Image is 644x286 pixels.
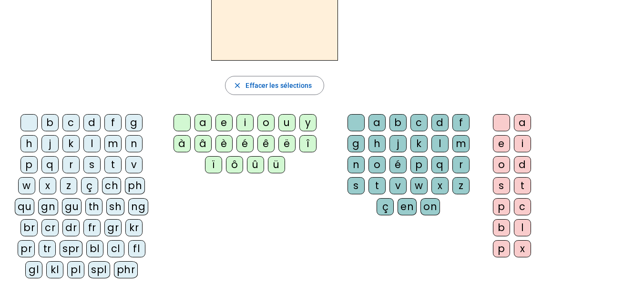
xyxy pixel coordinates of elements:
div: g [125,114,143,131]
div: t [368,177,386,194]
div: n [125,135,143,152]
div: kr [125,219,143,236]
div: p [410,156,428,173]
div: l [83,135,101,152]
div: û [247,156,264,173]
div: d [83,114,101,131]
div: a [514,114,531,131]
div: sh [106,198,124,215]
div: gn [38,198,58,215]
div: g [348,135,365,152]
div: en [398,198,417,215]
div: ê [257,135,275,152]
div: br [20,219,38,236]
div: h [368,135,386,152]
div: i [514,135,531,152]
div: q [41,156,59,173]
div: f [104,114,122,131]
div: tr [39,240,56,257]
div: k [62,135,80,152]
div: phr [114,261,138,278]
div: bl [86,240,103,257]
div: ë [278,135,296,152]
div: z [452,177,470,194]
div: cl [107,240,124,257]
div: s [83,156,101,173]
div: e [215,114,233,131]
div: on [420,198,440,215]
div: b [389,114,407,131]
div: i [236,114,254,131]
div: j [41,135,59,152]
div: p [20,156,38,173]
div: c [62,114,80,131]
div: ç [377,198,394,215]
div: l [431,135,449,152]
span: Effacer les sélections [245,80,312,91]
div: ç [81,177,98,194]
div: d [431,114,449,131]
button: Effacer les sélections [225,76,324,95]
div: p [493,198,510,215]
div: p [493,240,510,257]
div: ü [268,156,285,173]
div: m [452,135,470,152]
div: n [348,156,365,173]
div: à [174,135,191,152]
div: é [236,135,254,152]
div: dr [62,219,80,236]
div: x [514,240,531,257]
div: m [104,135,122,152]
div: ch [102,177,121,194]
div: î [299,135,317,152]
div: gu [62,198,82,215]
div: w [410,177,428,194]
div: fr [83,219,101,236]
div: q [431,156,449,173]
div: b [493,219,510,236]
div: ï [205,156,222,173]
div: v [389,177,407,194]
mat-icon: close [233,81,242,90]
div: fl [128,240,145,257]
div: k [410,135,428,152]
div: h [20,135,38,152]
div: r [62,156,80,173]
div: kl [46,261,63,278]
div: s [493,177,510,194]
div: r [452,156,470,173]
div: z [60,177,77,194]
div: b [41,114,59,131]
div: f [452,114,470,131]
div: v [125,156,143,173]
div: th [85,198,102,215]
div: e [493,135,510,152]
div: o [493,156,510,173]
div: d [514,156,531,173]
div: j [389,135,407,152]
div: o [257,114,275,131]
div: ng [128,198,148,215]
div: a [368,114,386,131]
div: é [389,156,407,173]
div: u [278,114,296,131]
div: cr [41,219,59,236]
div: t [104,156,122,173]
div: spr [60,240,82,257]
div: w [18,177,35,194]
div: x [39,177,56,194]
div: x [431,177,449,194]
div: â [194,135,212,152]
div: è [215,135,233,152]
div: t [514,177,531,194]
div: a [194,114,212,131]
div: o [368,156,386,173]
div: pr [18,240,35,257]
div: gr [104,219,122,236]
div: ph [125,177,145,194]
div: pl [67,261,84,278]
div: spl [88,261,110,278]
div: gl [25,261,42,278]
div: l [514,219,531,236]
div: qu [15,198,34,215]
